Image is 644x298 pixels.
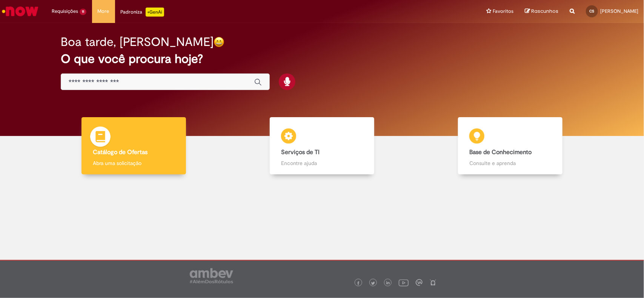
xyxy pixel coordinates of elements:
a: Catálogo de Ofertas Abra uma solicitação [40,117,228,175]
b: Serviços de TI [281,148,320,156]
span: 11 [80,9,86,15]
b: Base de Conhecimento [469,148,532,156]
span: CS [590,9,595,14]
p: Abra uma solicitação [93,159,175,167]
img: logo_footer_youtube.png [399,278,409,287]
span: Requisições [52,8,78,15]
img: logo_footer_ambev_rotulo_gray.png [190,268,233,283]
b: Catálogo de Ofertas [93,148,148,156]
h2: Boa tarde, [PERSON_NAME] [61,35,214,49]
p: Consulte e aprenda [469,159,551,167]
img: logo_footer_naosei.png [430,279,437,286]
span: Favoritos [493,8,513,15]
span: More [98,8,109,15]
a: Base de Conhecimento Consulte e aprenda [416,117,604,175]
a: Rascunhos [525,8,558,15]
p: +GenAi [146,8,164,17]
a: Serviços de TI Encontre ajuda [228,117,416,175]
div: Padroniza [121,8,164,17]
h2: O que você procura hoje? [61,52,583,66]
img: happy-face.png [214,37,224,47]
p: Encontre ajuda [281,159,363,167]
img: logo_footer_linkedin.png [386,281,390,286]
img: logo_footer_facebook.png [357,281,360,285]
span: [PERSON_NAME] [600,8,638,14]
span: Rascunhos [531,8,558,15]
img: logo_footer_twitter.png [371,281,375,285]
img: ServiceNow [1,4,40,19]
img: logo_footer_workplace.png [416,279,423,286]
